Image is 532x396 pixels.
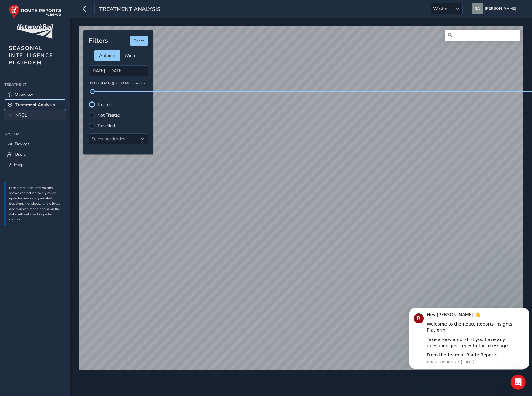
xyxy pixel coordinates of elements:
label: Travelled [97,124,115,128]
span: Users [15,151,26,157]
a: NROL [4,110,66,120]
span: Winter [124,52,138,58]
img: diamond-layout [472,3,483,14]
img: customer logo [17,24,53,39]
input: Search [445,30,520,41]
p: Disclaimer: The information shown can not be solely relied upon for any safety-related decisions,... [9,186,62,223]
span: SEASONAL INTELLIGENCE PLATFORM [9,45,53,66]
h4: Filters [89,37,108,45]
button: Reset [130,36,148,46]
label: Treated [97,102,112,107]
div: Select headcodes [89,134,137,144]
label: Not Treated [97,113,120,117]
iframe: Intercom live chat [511,375,526,390]
a: Overview [4,89,66,100]
span: Help [14,162,24,168]
span: Western [431,3,452,14]
div: Winter [120,50,142,61]
a: Devices [4,139,66,149]
span: Devices [15,141,30,147]
iframe: Intercom notifications message [406,306,532,393]
div: Autumn [94,50,120,61]
div: Treatment [4,80,66,89]
span: Treatment Analysis [99,5,160,14]
button: [PERSON_NAME] [472,3,519,14]
a: Users [4,149,66,160]
img: rr logo [9,4,61,19]
a: Treatment Analysis [4,100,66,110]
span: Treatment Analysis [15,102,55,108]
span: [PERSON_NAME] [485,3,516,14]
span: Overview [15,91,33,97]
div: System [4,129,66,139]
span: NROL [15,112,27,118]
span: Autumn [99,52,115,58]
a: Help [4,160,66,170]
canvas: Map [79,26,523,375]
p: 01:00 ([DATE]) to 00:59 ([DATE]) [89,81,148,86]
